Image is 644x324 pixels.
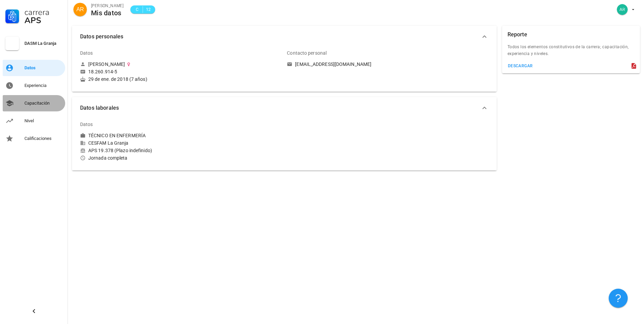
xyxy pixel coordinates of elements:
[508,64,533,68] div: descargar
[72,97,497,119] button: Datos laborales
[80,103,480,113] span: Datos laborales
[617,4,628,15] div: avatar
[508,26,527,43] div: Reporte
[134,6,140,13] span: C
[3,60,65,76] a: Datos
[76,3,84,16] span: AR
[91,9,124,17] div: Mis datos
[88,69,117,75] div: 18.260.914-5
[80,140,281,146] div: CESFAM La Granja
[24,101,62,106] div: Capacitación
[73,3,87,16] div: avatar
[80,155,281,161] div: Jornada completa
[3,95,65,111] a: Capacitación
[88,132,146,139] div: TÉCNICO EN ENFERMERÍA
[3,113,65,129] a: Nivel
[80,32,480,41] span: Datos personales
[502,43,640,61] div: Todos los elementos constitutivos de la carrera; capacitación, experiencia y niveles.
[88,61,125,67] div: [PERSON_NAME]
[146,6,151,13] span: 12
[72,26,497,48] button: Datos personales
[24,8,62,16] div: Carrera
[287,45,327,61] div: Contacto personal
[24,41,62,46] div: DASM La Granja
[91,2,124,9] div: [PERSON_NAME]
[80,45,93,61] div: Datos
[295,61,371,67] div: [EMAIL_ADDRESS][DOMAIN_NAME]
[80,147,281,154] div: APS 19.378 (Plazo indefinido)
[24,118,62,124] div: Nivel
[3,77,65,94] a: Experiencia
[24,136,62,141] div: Calificaciones
[3,130,65,147] a: Calificaciones
[287,61,488,67] a: [EMAIL_ADDRESS][DOMAIN_NAME]
[24,83,62,88] div: Experiencia
[80,76,281,82] div: 29 de ene. de 2018 (7 años)
[24,16,62,24] div: APS
[505,61,536,71] button: descargar
[80,116,93,132] div: Datos
[24,65,62,71] div: Datos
